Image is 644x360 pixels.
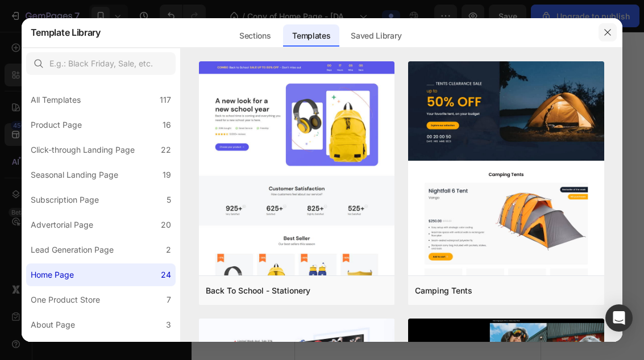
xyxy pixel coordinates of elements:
[31,318,75,332] div: About Page
[73,6,122,17] span: Mobile ( 432 px)
[230,24,280,47] div: Sections
[161,218,171,232] div: 20
[31,18,101,47] h2: Template Library
[166,243,171,257] div: 2
[149,235,214,247] a: ペットグッズ
[31,268,74,282] div: Home Page
[605,304,633,332] div: Open Intercom Messenger
[31,168,118,182] div: Seasonal Landing Page
[166,318,171,332] div: 3
[163,168,171,182] div: 19
[160,93,171,107] div: 117
[210,11,243,22] div: Section 1
[31,218,93,232] div: Advertorial Page
[31,93,81,107] div: All Templates
[157,64,161,73] strong: 2
[31,193,99,207] div: Subscription Page
[31,118,82,132] div: Product Page
[26,52,176,75] input: E.g.: Black Friday, Sale, etc.
[228,142,240,187] span: Menu-popup
[38,235,92,247] a: ガジェット
[31,143,135,157] div: Click-through Landing Page
[164,192,198,227] a: ペット用品
[163,118,171,132] div: 16
[167,293,171,307] div: 7
[415,284,472,298] div: Camping Tents
[283,24,339,47] div: Templates
[31,243,114,257] div: Lead Generation Page
[157,62,264,76] p: ,500人以上の満足したお客様
[161,268,171,282] div: 24
[206,284,310,298] div: Back To School - Stationery
[31,293,100,307] div: One Product Store
[15,32,30,46] a: Dialog
[342,24,410,47] div: Saved Library
[167,193,171,207] div: 5
[16,62,73,76] p: 30日間返金保証
[161,143,171,157] div: 22
[17,134,228,160] h2: カテゴリーから探す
